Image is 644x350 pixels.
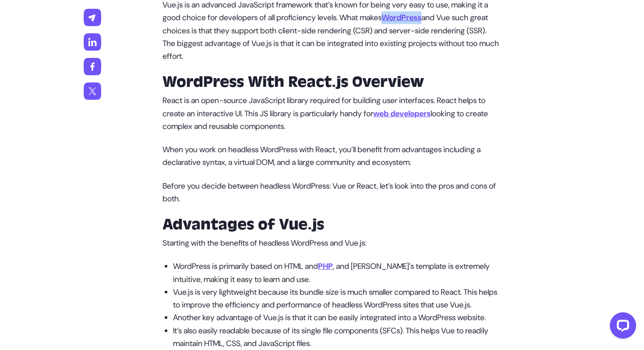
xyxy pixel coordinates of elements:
p: WordPress is primarily based on HTML and , and [PERSON_NAME]’s template is extremely intuitive, m... [173,260,499,286]
p: Another key advantage of Vue.js is that it can be easily integrated into a WordPress website. [173,311,499,324]
a: PHP [318,261,333,271]
p: React is an open-source JavaScript library required for building user interfaces. React helps to ... [163,94,499,133]
a: WordPress [382,12,421,23]
p: When you work on headless WordPress with React, you’ll benefit from advantages including a declar... [163,143,499,169]
a: web developers [373,108,431,119]
strong: Advantages of Vue.js [163,215,324,234]
strong: WordPress With React.js Overview [163,72,424,92]
p: Before you decide between headless WordPress: Vue or React, let’s look into the pros and cons of ... [163,180,499,206]
p: Vue.js is very lightweight because its bundle size is much smaller compared to React. This helps ... [173,286,499,312]
p: Starting with the benefits of headless WordPress and Vue.js: [163,237,499,250]
iframe: LiveChat chat widget [603,309,640,346]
